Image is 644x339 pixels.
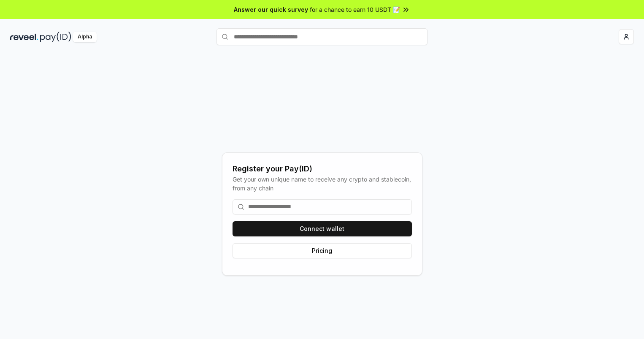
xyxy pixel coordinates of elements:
button: Connect wallet [233,221,412,236]
span: Answer our quick survey [234,5,308,14]
img: reveel_dark [10,32,38,42]
span: for a chance to earn 10 USDT 📝 [310,5,400,14]
img: pay_id [40,32,71,42]
div: Alpha [73,32,97,42]
div: Register your Pay(ID) [233,163,412,175]
button: Pricing [233,243,412,258]
div: Get your own unique name to receive any crypto and stablecoin, from any chain [233,175,412,193]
